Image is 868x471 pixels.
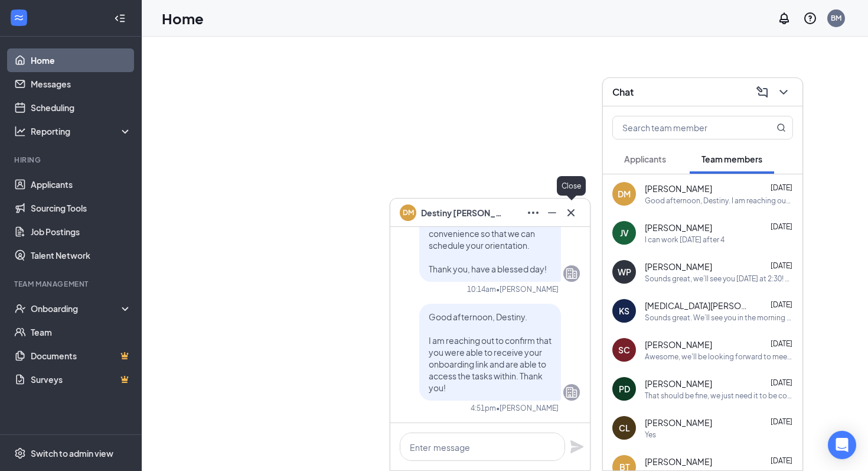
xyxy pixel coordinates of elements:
span: [PERSON_NAME] [645,378,712,389]
div: Sounds great. We’ll see you in the morning at 9:00 Am! [645,313,793,323]
div: KS [619,305,629,317]
span: [PERSON_NAME] [645,261,712,272]
a: SurveysCrown [31,368,132,391]
svg: Company [564,385,579,399]
svg: Minimize [545,206,559,220]
span: • [PERSON_NAME] [496,403,559,413]
button: ComposeMessage [753,83,772,102]
div: Yes [645,430,656,440]
a: Scheduling [31,96,132,119]
svg: Company [564,267,579,281]
div: Team Management [14,279,129,289]
a: Applicants [31,173,132,196]
h1: Home [162,8,204,28]
button: Ellipses [524,203,543,222]
span: Team members [701,154,762,164]
div: Switch to admin view [31,447,113,459]
span: [MEDICAL_DATA][PERSON_NAME] [645,300,751,311]
span: [DATE] [771,456,792,465]
a: DocumentsCrown [31,344,132,368]
a: Messages [31,72,132,96]
div: PD [619,383,630,395]
button: Minimize [543,203,562,222]
div: Reporting [31,125,132,137]
span: [DATE] [771,378,792,387]
div: CL [619,422,630,434]
a: Home [31,48,132,72]
svg: QuestionInfo [803,11,817,25]
div: Onboarding [31,303,122,314]
span: [DATE] [771,339,792,348]
div: I can work [DATE] after 4 [645,235,725,245]
svg: Notifications [777,11,791,25]
a: Team [31,320,132,344]
svg: WorkstreamLogo [13,12,25,24]
span: [PERSON_NAME] [645,417,712,428]
div: Good afternoon, Destiny. I am reaching out to confirm that you were able to receive your onboardi... [645,196,793,206]
div: JV [620,227,629,239]
span: [DATE] [771,300,792,309]
span: [PERSON_NAME] [645,183,712,194]
span: [PERSON_NAME] [645,222,712,233]
div: Hiring [14,155,129,165]
div: WP [618,266,631,278]
svg: Analysis [14,125,26,137]
span: [PERSON_NAME] [645,339,712,350]
span: [DATE] [771,183,792,192]
div: Awesome, we'll be looking forward to meeting with you! Welcome to the team! [645,352,793,362]
a: Job Postings [31,220,132,243]
span: [PERSON_NAME] [645,456,712,467]
svg: UserCheck [14,303,26,314]
div: That should be fine, we just need it to be correct and able to be scanned into our system. We'll ... [645,391,793,401]
button: Cross [562,203,580,222]
svg: Plane [570,440,584,454]
a: Sourcing Tools [31,196,132,220]
svg: MagnifyingGlass [776,123,786,132]
svg: Settings [14,447,26,459]
div: Open Intercom Messenger [828,431,856,459]
span: Destiny [PERSON_NAME] [421,206,504,219]
div: Sounds great, we’ll see you [DATE] at 2:30! Make sure to bring your photo ID, Social Security Car... [645,274,793,284]
button: ChevronDown [774,83,793,102]
div: 10:14am [467,284,496,294]
svg: ChevronDown [776,85,791,99]
span: [DATE] [771,417,792,426]
svg: ComposeMessage [755,85,769,99]
div: 4:51pm [471,403,496,413]
div: Close [557,176,586,196]
svg: Ellipses [526,206,540,220]
input: Search team member [613,116,753,139]
span: Good afternoon, Destiny. I am reaching out to confirm that you were able to receive your onboardi... [429,311,552,393]
h3: Chat [612,86,634,99]
a: Talent Network [31,243,132,267]
div: BM [831,13,841,23]
span: • [PERSON_NAME] [496,284,559,294]
span: Applicants [624,154,666,164]
div: DM [618,188,631,200]
div: SC [618,344,630,356]
span: [DATE] [771,261,792,270]
span: [DATE] [771,222,792,231]
svg: Collapse [114,12,126,24]
svg: Cross [564,206,578,220]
